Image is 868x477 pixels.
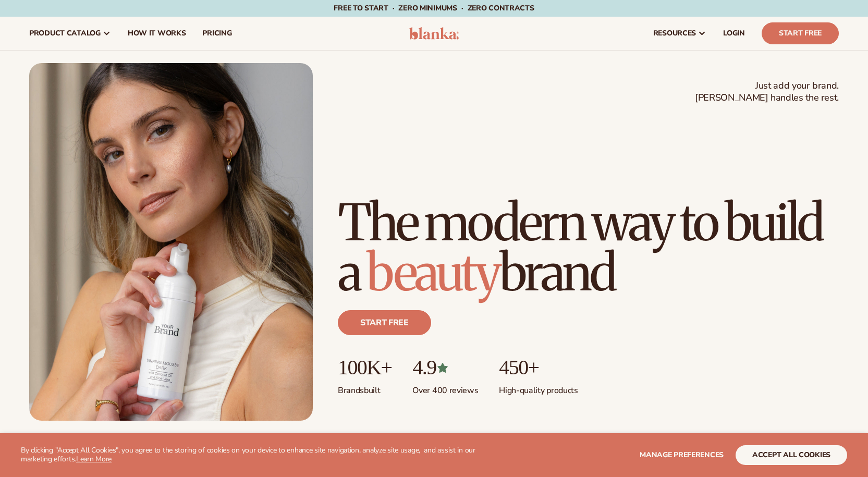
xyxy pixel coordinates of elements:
p: 450+ [499,356,578,379]
img: Female holding tanning mousse. [29,63,313,421]
p: Brands built [338,379,392,396]
p: 4.9 [412,356,478,379]
a: LOGIN [715,17,753,50]
span: Manage preferences [640,450,724,460]
button: Manage preferences [640,445,724,465]
a: Start Free [762,22,839,44]
a: product catalog [21,17,119,50]
span: pricing [202,29,231,38]
span: Just add your brand. [PERSON_NAME] handles the rest. [695,80,839,104]
span: product catalog [29,29,101,38]
span: resources [653,29,696,38]
span: Free to start · ZERO minimums · ZERO contracts [334,3,534,13]
a: Learn More [76,454,112,464]
span: beauty [366,241,499,304]
a: Start free [338,310,431,335]
p: 100K+ [338,356,392,379]
span: LOGIN [723,29,745,38]
p: Over 400 reviews [412,379,478,396]
a: pricing [194,17,240,50]
a: resources [645,17,715,50]
p: By clicking "Accept All Cookies", you agree to the storing of cookies on your device to enhance s... [21,446,504,464]
p: High-quality products [499,379,578,396]
button: accept all cookies [736,445,847,465]
h1: The modern way to build a brand [338,198,839,298]
span: How It Works [128,29,186,38]
img: logo [409,27,459,40]
a: How It Works [119,17,194,50]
